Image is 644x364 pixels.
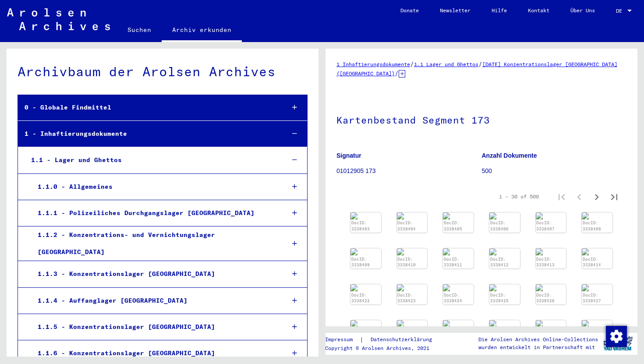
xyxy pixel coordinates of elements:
span: / [478,60,482,68]
h1: Kartenbestand Segment 173 [336,100,626,138]
a: DocID: 3338424 [444,293,462,304]
img: 001.tif [397,212,428,219]
img: 001.tif [443,212,474,219]
img: 001.tif [536,212,566,219]
a: Archiv erkunden [162,19,242,42]
b: Signatur [336,152,361,159]
p: 500 [482,166,627,176]
a: Suchen [117,19,162,40]
img: 001.tif [536,248,566,255]
img: 001.tif [443,248,474,255]
a: DocID: 3338423 [397,293,416,304]
img: 001.tif [350,320,381,327]
p: Die Arolsen Archives Online-Collections [478,336,598,343]
a: DocID: 3338406 [490,220,509,231]
a: Impressum [325,335,360,344]
a: DocID: 3338403 [351,220,370,231]
p: Copyright © Arolsen Archives, 2021 [325,344,442,352]
img: 001.tif [397,284,428,291]
img: yv_logo.png [602,332,634,354]
a: DocID: 3338408 [583,220,601,231]
img: Zustimmung ändern [606,326,627,347]
div: 1 – 30 of 500 [499,193,539,201]
div: | [325,335,442,344]
p: 01012905 173 [336,166,481,176]
img: 001.tif [582,284,612,291]
div: Archivbaum der Arolsen Archives [18,62,308,81]
button: Next page [588,188,605,205]
img: 001.tif [397,248,428,255]
a: 1.1 Lager und Ghettos [414,61,478,67]
a: DocID: 3338425 [490,293,509,304]
img: 001.tif [489,284,520,291]
img: 001.tif [536,320,566,327]
button: First page [553,188,570,205]
img: Arolsen_neg.svg [7,8,110,30]
img: 001.tif [350,248,381,255]
div: 1.1.1 - Polizeiliches Durchgangslager [GEOGRAPHIC_DATA] [31,205,277,222]
span: / [410,60,414,68]
div: 1.1.6 - Konzentrationslager [GEOGRAPHIC_DATA] [31,345,277,362]
div: 1.1.3 - Konzentrationslager [GEOGRAPHIC_DATA] [31,265,277,283]
a: DocID: 3338410 [397,257,416,268]
span: DE [616,8,626,14]
div: 1.1.2 - Konzentrations- und Vernichtungslager [GEOGRAPHIC_DATA] [31,226,277,261]
div: 1.1.0 - Allgemeines [31,178,277,195]
a: DocID: 3338422 [351,293,370,304]
img: 001.tif [582,212,612,219]
span: / [395,69,399,77]
img: 001.tif [489,320,520,327]
a: DocID: 3338409 [351,257,370,268]
a: DocID: 3338411 [444,257,462,268]
div: 1.1 - Lager und Ghettos [25,152,277,169]
img: 001.tif [582,320,612,327]
a: DocID: 3338407 [536,220,555,231]
button: Previous page [570,188,588,205]
a: DocID: 3338426 [536,293,555,304]
div: 1 - Inhaftierungsdokumente [18,125,277,142]
img: 001.tif [350,284,381,291]
a: DocID: 3338427 [583,293,601,304]
img: 001.tif [443,284,474,291]
div: 1.1.4 - Auffanglager [GEOGRAPHIC_DATA] [31,292,277,309]
img: 001.tif [536,284,566,291]
button: Last page [605,188,623,205]
a: DocID: 3338412 [490,257,509,268]
img: 001.tif [582,248,612,255]
a: DocID: 3338414 [583,257,601,268]
img: 001.tif [397,320,428,327]
a: DocID: 3338404 [397,220,416,231]
b: Anzahl Dokumente [482,152,537,159]
img: 001.tif [489,248,520,255]
div: 0 - Globale Findmittel [18,99,277,116]
img: 001.tif [443,320,474,327]
img: 001.tif [489,212,520,219]
div: 1.1.5 - Konzentrationslager [GEOGRAPHIC_DATA] [31,318,277,336]
a: 1 Inhaftierungsdokumente [336,61,410,67]
img: 001.tif [350,212,381,219]
p: wurden entwickelt in Partnerschaft mit [478,343,598,351]
a: DocID: 3338405 [444,220,462,231]
a: DocID: 3338413 [536,257,555,268]
a: Datenschutzerklärung [364,335,442,344]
